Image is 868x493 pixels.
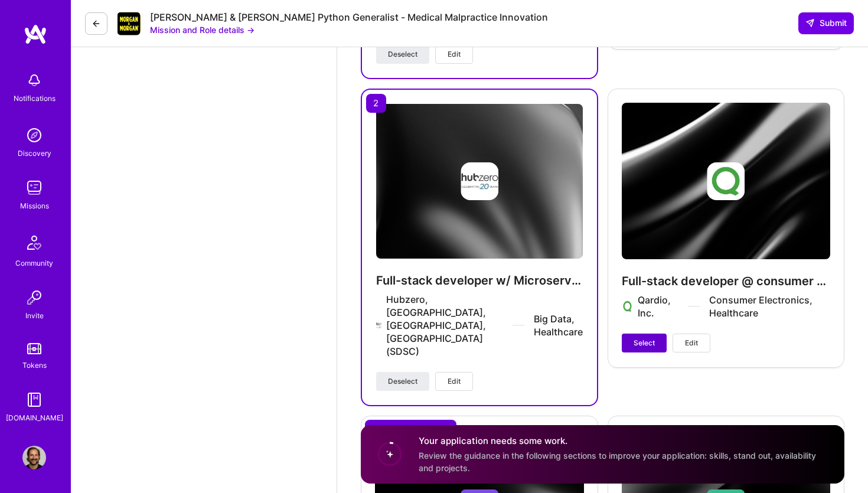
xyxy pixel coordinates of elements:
img: logo [24,24,47,45]
h4: Your application needs some work. [419,435,830,447]
img: guide book [22,388,46,412]
span: Select [634,338,655,348]
button: Edit [673,334,710,352]
span: Deselect [388,49,417,60]
img: Invite [22,286,46,309]
div: [DOMAIN_NAME] [6,412,63,424]
div: Notifications [14,92,56,105]
button: Mission and Role details → [150,24,254,36]
span: Edit [448,49,461,60]
i: icon SendLight [805,18,815,28]
button: Edit [435,45,473,64]
img: Community [20,228,48,257]
span: Deselect [388,376,417,387]
img: bell [22,68,46,92]
img: discovery [22,123,46,147]
button: Edit [435,372,473,391]
span: Review the guidance in the following sections to improve your application: skills, stand out, ava... [419,450,816,473]
i: icon LeftArrowDark [92,19,101,28]
img: Company logo [376,318,381,332]
div: Missions [20,200,49,212]
img: cover [376,104,583,259]
img: teamwork [22,176,46,200]
span: Submit [805,17,847,29]
img: Company Logo [117,12,141,35]
div: Hubzero, [GEOGRAPHIC_DATA], [GEOGRAPHIC_DATA], [GEOGRAPHIC_DATA] (SDSC) Big Data, Healthcare [386,293,582,358]
button: Deselect [376,45,429,64]
img: tokens [27,343,41,354]
div: Discovery [18,147,51,159]
button: Submit [798,12,854,34]
img: User Avatar [22,446,46,469]
div: Community [15,257,53,269]
button: Select [622,334,667,352]
div: Tokens [22,359,47,371]
img: Company logo [461,162,498,200]
h4: Full-stack developer w/ Microservices & Data Science [376,273,583,288]
button: Deselect [376,372,429,391]
span: Edit [448,376,461,387]
div: Invite [25,309,44,322]
span: Edit [685,338,698,348]
a: User Avatar [19,446,49,469]
div: [PERSON_NAME] & [PERSON_NAME] Python Generalist - Medical Malpractice Innovation [150,11,548,24]
img: divider [513,325,524,326]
